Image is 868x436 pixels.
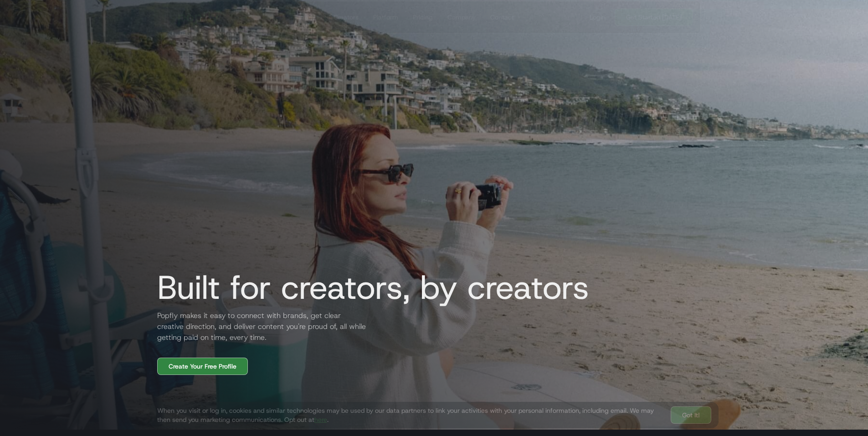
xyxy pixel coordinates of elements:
[443,1,479,33] a: Company
[486,1,517,33] a: Contact
[373,13,398,22] div: Platform
[157,358,248,375] a: Create Your Free Profile
[369,1,401,33] a: Platform
[333,13,358,22] div: Creators
[150,269,589,306] h1: Built for creators, by creators
[295,1,322,33] a: Brands
[314,415,327,424] a: here
[447,13,475,22] div: Company
[590,13,606,22] div: Login
[157,406,663,424] div: When you visit or log in, cookies and similar technologies may be used by our data partners to li...
[586,13,609,22] a: Login
[490,13,514,22] div: Contact
[298,13,318,22] div: Brands
[150,310,369,343] h2: Popfly makes it easy to connect with brands, get clear creative direction, and deliver content yo...
[329,1,362,33] a: Creators
[671,406,711,424] a: Got It!
[412,13,432,22] div: Pricing
[615,9,693,26] a: Get Started [DATE]
[409,1,436,33] a: Pricing
[172,4,231,31] a: home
